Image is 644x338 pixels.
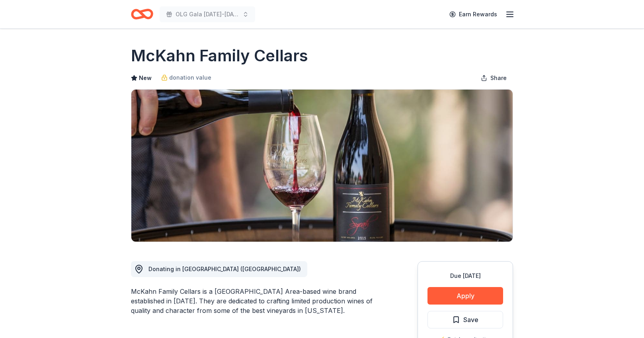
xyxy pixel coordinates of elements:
[131,45,308,67] h1: McKahn Family Cellars
[148,266,301,272] span: Donating in [GEOGRAPHIC_DATA] ([GEOGRAPHIC_DATA])
[131,287,379,315] div: McKahn Family Cellars is a [GEOGRAPHIC_DATA] Area-based wine brand established in [DATE]. They ar...
[445,7,502,21] a: Earn Rewards
[160,6,255,22] button: OLG Gala [DATE]-[DATE] School Year
[176,10,239,19] span: OLG Gala [DATE]-[DATE] School Year
[139,73,152,83] span: New
[427,287,503,305] button: Apply
[131,5,153,23] a: Home
[427,271,503,281] div: Due [DATE]
[131,90,513,242] img: Image for McKahn Family Cellars
[169,73,211,82] span: donation value
[161,73,211,82] a: donation value
[463,315,478,325] span: Save
[490,73,507,83] span: Share
[474,70,513,86] button: Share
[427,311,503,328] button: Save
